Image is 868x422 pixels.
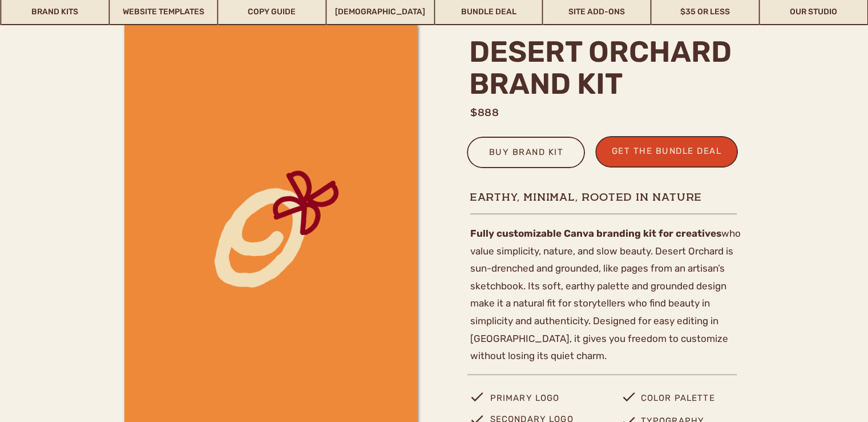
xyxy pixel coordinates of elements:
p: who value simplicity, nature, and slow beauty. Desert Orchard is sun-drenched and grounded, like ... [470,225,745,362]
p: Color palette [641,391,733,413]
h2: Earthy, minimal, rooted in nature [470,190,741,204]
p: primary logo [490,391,594,413]
h1: $888 [470,105,531,120]
h1: desert orchard brand kit [469,36,745,105]
b: Fully customizable Canva branding kit for creatives [470,228,721,239]
a: get the bundle deal [606,144,728,162]
a: buy brand kit [481,145,572,164]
